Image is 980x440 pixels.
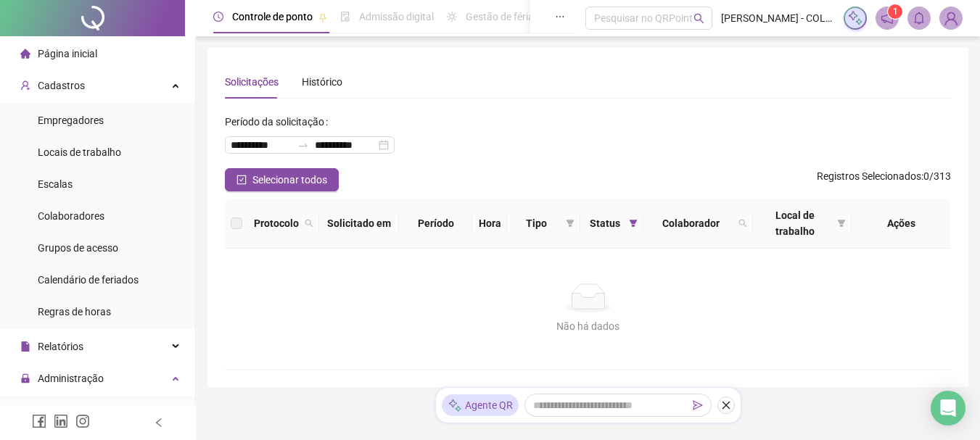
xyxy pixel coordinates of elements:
[20,341,30,352] span: file
[721,400,731,410] span: close
[297,139,309,151] span: swap-right
[738,219,747,228] span: search
[940,7,962,29] img: 58712
[448,398,462,413] img: sparkle-icon.fc2bf0ac1784a2077858766a79e2daf3.svg
[359,11,434,22] span: Admissão digital
[736,212,750,234] span: search
[38,210,104,222] span: Colaboradores
[305,219,313,228] span: search
[20,373,30,383] span: lock
[20,80,30,91] span: user-add
[32,414,46,428] span: facebook
[586,215,623,231] span: Status
[242,318,934,334] div: Não há dados
[888,4,902,19] sup: 1
[847,10,863,26] img: sparkle-icon.fc2bf0ac1784a2077858766a79e2daf3.svg
[893,7,898,17] span: 1
[319,199,399,249] th: Solicitado em
[225,74,279,90] div: Solicitações
[302,74,342,90] div: Histórico
[837,219,846,228] span: filter
[881,12,894,25] span: notification
[38,48,97,59] span: Página inicial
[213,12,223,22] span: clock-circle
[340,12,350,22] span: file-done
[38,341,83,352] span: Relatórios
[472,199,507,249] th: Hora
[817,170,921,182] span: Registros Selecionados
[297,139,309,151] span: to
[38,146,121,158] span: Locais de trabalho
[252,172,327,188] span: Selecionar todos
[154,418,164,428] span: left
[236,175,247,185] span: check-square
[225,168,339,191] button: Selecionar todos
[466,11,539,22] span: Gestão de férias
[447,12,457,22] span: sun
[38,373,104,384] span: Administração
[857,215,945,231] div: Ações
[626,212,641,234] span: filter
[442,394,519,416] div: Agente QR
[38,274,139,286] span: Calendário de feriados
[38,242,118,254] span: Grupos de acesso
[38,115,104,126] span: Empregadores
[38,80,85,91] span: Cadastros
[513,215,560,231] span: Tipo
[834,204,849,242] span: filter
[629,219,638,228] span: filter
[54,414,68,428] span: linkedin
[225,110,334,133] label: Período da solicitação
[38,178,73,190] span: Escalas
[399,199,472,249] th: Período
[318,13,327,22] span: pushpin
[931,391,965,426] div: Open Intercom Messenger
[555,12,565,22] span: ellipsis
[20,49,30,59] span: home
[75,414,90,428] span: instagram
[721,10,835,26] span: [PERSON_NAME] - COLÉGIO ÁGAPE DOM BILINGUE
[817,168,951,191] span: : 0 / 313
[693,400,703,410] span: send
[759,207,831,239] span: Local de trabalho
[649,215,733,231] span: Colaborador
[913,12,926,25] span: bell
[563,212,577,234] span: filter
[38,306,111,317] span: Regras de horas
[254,215,299,231] span: Protocolo
[232,11,313,22] span: Controle de ponto
[693,13,704,24] span: search
[566,219,575,228] span: filter
[302,212,316,234] span: search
